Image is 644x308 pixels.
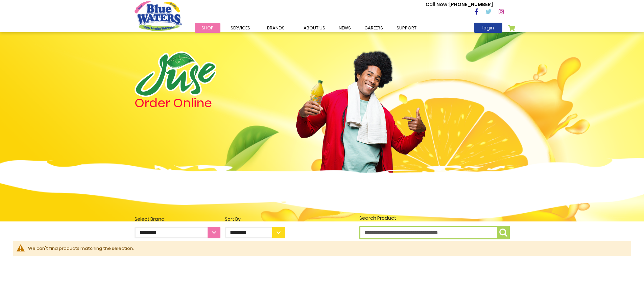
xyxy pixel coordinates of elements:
a: Brands [260,23,291,33]
img: man.png [295,39,427,184]
button: Search Product [497,226,510,239]
label: Select Brand [135,216,220,238]
a: support [390,23,423,33]
a: Shop [195,23,220,33]
span: Shop [201,25,214,31]
h4: Order Online [135,97,285,109]
a: about us [297,23,332,33]
select: Sort By [225,227,285,238]
a: login [474,23,502,33]
span: Brands [267,25,285,31]
div: We can't find products matching the selection. [28,245,624,252]
a: careers [358,23,390,33]
img: logo [135,51,216,97]
a: store logo [135,1,182,31]
label: Search Product [359,215,510,239]
a: Services [224,23,257,33]
span: Call Now : [426,1,449,8]
img: search-icon.png [499,229,507,237]
a: News [332,23,358,33]
div: Sort By [225,216,285,223]
p: [PHONE_NUMBER] [426,1,493,8]
select: Select Brand [135,227,220,238]
input: Search Product [359,226,510,239]
span: Services [231,25,250,31]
